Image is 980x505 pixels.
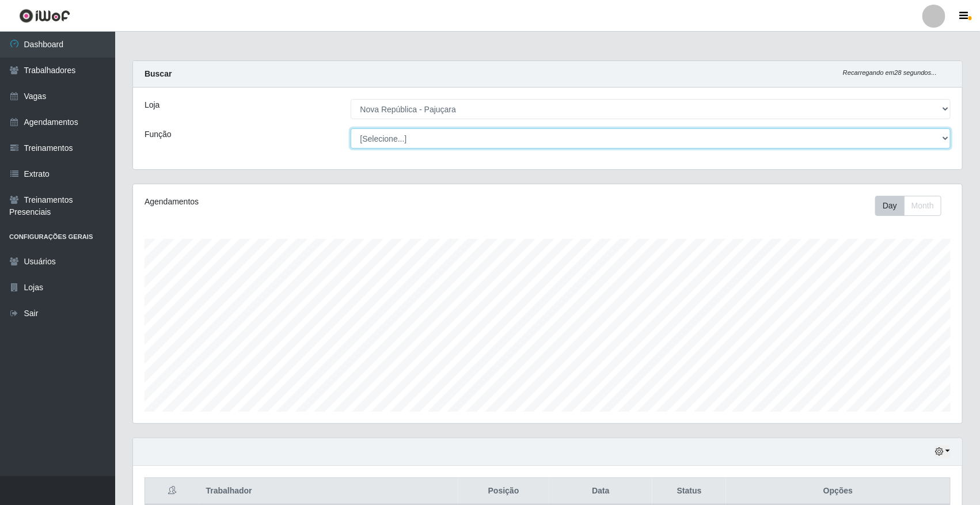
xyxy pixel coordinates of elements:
th: Status [652,478,726,505]
th: Trabalhador [199,478,458,505]
img: CoreUI Logo [19,9,70,23]
button: Day [875,196,905,216]
button: Month [904,196,941,216]
th: Posição [458,478,549,505]
div: First group [875,196,941,216]
i: Recarregando em 28 segundos... [843,69,937,76]
th: Opções [726,478,950,505]
label: Loja [145,99,159,111]
div: Toolbar with button groups [875,196,951,216]
th: Data [549,478,653,505]
div: Agendamentos [145,196,470,208]
strong: Buscar [145,69,172,78]
label: Função [145,128,172,141]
